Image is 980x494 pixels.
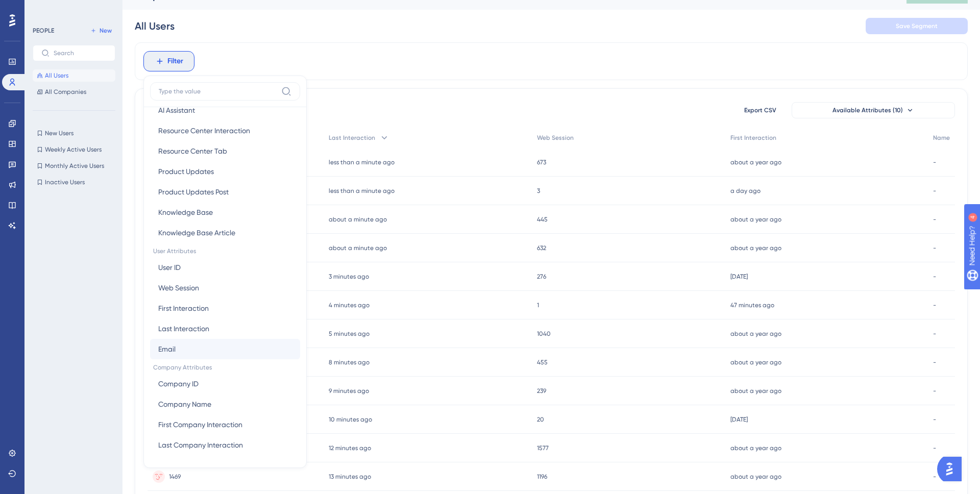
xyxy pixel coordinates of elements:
span: 455 [537,358,548,366]
span: - [933,330,936,338]
time: about a year ago [730,159,781,166]
button: Last Interaction [150,318,300,339]
span: All Users [45,71,68,80]
span: Email [158,343,176,355]
time: 5 minutes ago [329,330,370,337]
time: about a year ago [730,444,781,452]
span: - [933,358,936,366]
button: Weekly Active Users [33,143,115,156]
button: First Company Interaction [150,414,300,435]
span: Company Attributes [150,359,300,374]
span: 239 [537,387,546,395]
button: Resource Center Tab [150,141,300,161]
div: All Users [135,19,175,33]
time: about a year ago [730,473,781,480]
button: Email [150,339,300,359]
span: Web Session [537,134,574,142]
time: [DATE] [730,416,748,423]
button: User ID [150,257,300,278]
button: Product Updates Post [150,182,300,202]
time: 10 minutes ago [329,416,372,423]
span: - [933,444,936,452]
time: [DATE] [730,273,748,280]
span: Monthly Active Users [45,162,104,170]
button: Monthly Active Users [33,160,115,172]
span: Last Interaction [329,134,375,142]
span: 445 [537,215,548,224]
button: Available Attributes (10) [792,102,955,118]
span: All Companies [45,88,86,96]
span: First Interaction [158,302,209,314]
span: Knowledge Base [158,206,213,218]
span: 276 [537,273,546,281]
time: 12 minutes ago [329,444,371,452]
time: 13 minutes ago [329,473,371,480]
span: User ID [158,261,181,274]
time: about a year ago [730,216,781,223]
button: Knowledge Base Article [150,223,300,243]
span: Inactive Users [45,178,85,186]
time: a day ago [730,187,761,194]
span: Weekly Active Users [45,145,102,154]
button: Web Session [150,278,300,298]
iframe: UserGuiding AI Assistant Launcher [937,454,968,484]
span: - [933,244,936,252]
span: First Company Interaction [158,418,242,431]
time: 47 minutes ago [730,302,774,309]
button: Company Name [150,394,300,414]
span: 1469 [169,473,181,481]
span: Last Company Interaction [158,439,243,451]
time: about a year ago [730,359,781,366]
button: All Users [33,69,115,82]
button: Company ID [150,374,300,394]
span: - [933,301,936,309]
button: New [87,24,115,37]
button: Resource Center Interaction [150,120,300,141]
span: Product Updates Post [158,186,229,198]
span: Available Attributes (10) [832,106,903,114]
span: Name [933,134,950,142]
span: Last Interaction [158,323,209,335]
span: 1577 [537,444,549,452]
span: 3 [537,187,540,195]
span: Resource Center Tab [158,145,227,157]
span: Filter [167,55,183,67]
span: Company Name [158,398,211,410]
span: AI Assistant [158,104,195,116]
span: 1 [537,301,539,309]
span: Knowledge Base Article [158,227,235,239]
button: New Users [33,127,115,139]
time: 9 minutes ago [329,387,369,394]
input: Search [54,50,107,57]
button: Last Company Interaction [150,435,300,455]
button: Knowledge Base [150,202,300,223]
button: Inactive Users [33,176,115,188]
time: about a year ago [730,244,781,252]
span: New [100,27,112,35]
span: Web Session [158,282,199,294]
time: less than a minute ago [329,159,395,166]
span: - [933,473,936,481]
span: First Interaction [730,134,776,142]
time: about a minute ago [329,216,387,223]
span: - [933,215,936,224]
time: 4 minutes ago [329,302,370,309]
time: about a year ago [730,387,781,394]
span: - [933,387,936,395]
time: 3 minutes ago [329,273,369,280]
div: PEOPLE [33,27,54,35]
span: - [933,415,936,424]
span: Company ID [158,378,199,390]
button: AI Assistant [150,100,300,120]
time: about a year ago [730,330,781,337]
time: less than a minute ago [329,187,395,194]
span: - [933,158,936,166]
span: - [933,187,936,195]
button: Filter [143,51,194,71]
span: Need Help? [24,3,64,15]
span: Product Updates [158,165,214,178]
span: 1040 [537,330,551,338]
button: Export CSV [734,102,786,118]
span: 1196 [537,473,547,481]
